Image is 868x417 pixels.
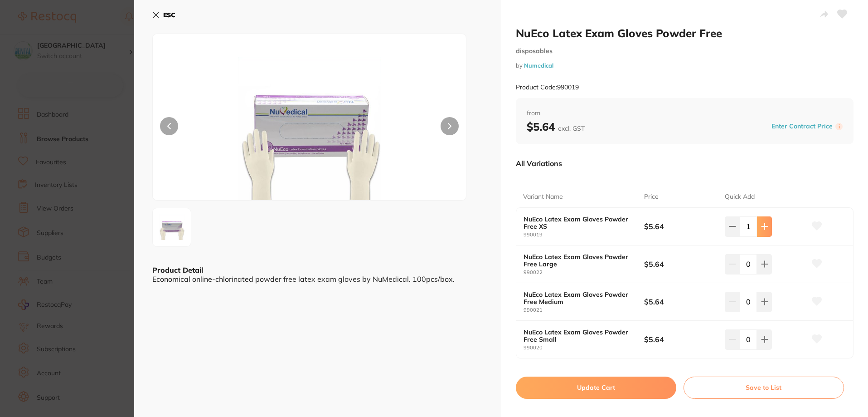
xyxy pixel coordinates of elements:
p: Quick Add [725,192,755,201]
small: 990021 [524,307,645,313]
span: from [527,109,843,118]
h2: NuEco Latex Exam Gloves Powder Free [516,26,854,40]
button: Enter Contract Price [769,122,835,131]
small: Product Code: 990019 [516,83,579,91]
img: cGc [215,57,403,200]
b: $5.64 [644,221,717,231]
p: Variant Name [523,192,563,201]
span: excl. GST [558,124,585,132]
small: 990022 [524,270,645,275]
b: $5.64 [644,259,717,269]
small: disposables [516,47,854,55]
button: Save to List [684,377,844,398]
b: NuEco Latex Exam Gloves Powder Free Medium [524,291,632,305]
small: 990019 [524,232,645,238]
b: NuEco Latex Exam Gloves Powder Free Large [524,253,632,268]
a: Numedical [524,62,553,69]
label: i [835,123,843,130]
b: $5.64 [644,334,717,344]
b: NuEco Latex Exam Gloves Powder Free XS [524,216,632,230]
b: $5.64 [527,120,585,133]
small: 990020 [524,345,645,351]
p: Price [644,192,659,201]
b: $5.64 [644,297,717,307]
button: Update Cart [516,377,676,398]
p: All Variations [516,159,562,168]
button: ESC [152,7,175,23]
div: Economical online-chlorinated powder free latex exam gloves by NuMedical. 100pcs/box. [152,275,483,283]
small: by [516,62,854,69]
b: NuEco Latex Exam Gloves Powder Free Small [524,329,632,343]
b: Product Detail [152,265,203,275]
b: ESC [163,11,175,19]
img: cGc [155,211,188,244]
